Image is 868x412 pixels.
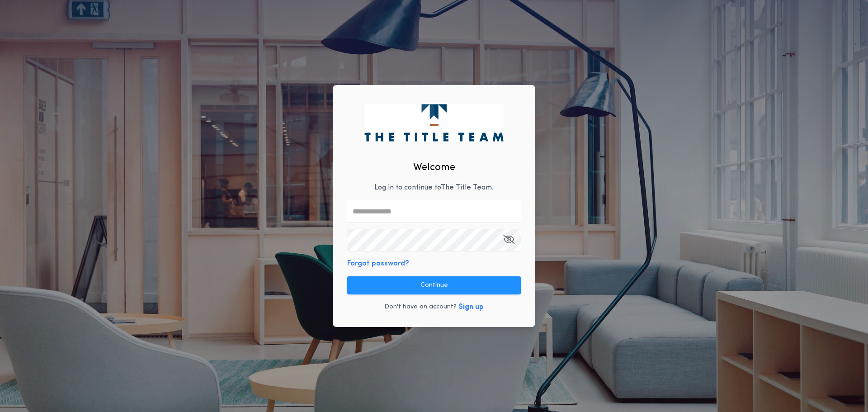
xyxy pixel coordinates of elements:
[458,302,484,313] button: Sign up
[364,104,503,141] img: logo
[384,303,457,312] p: Don't have an account?
[374,182,494,193] p: Log in to continue to The Title Team .
[347,258,409,269] button: Forgot password?
[347,276,521,294] button: Continue
[413,160,455,175] h2: Welcome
